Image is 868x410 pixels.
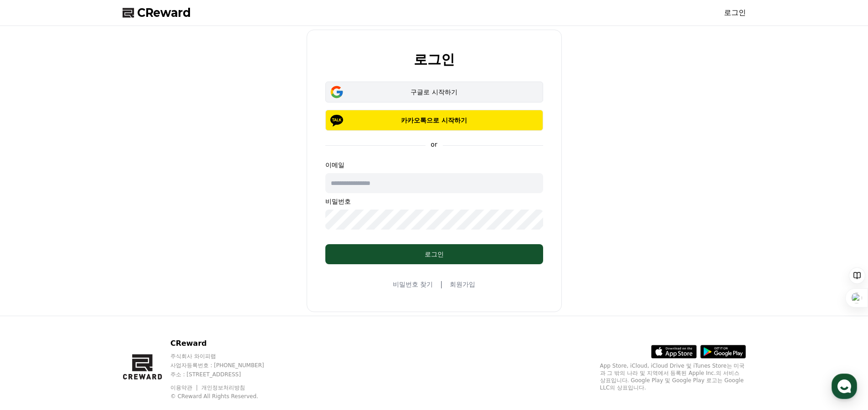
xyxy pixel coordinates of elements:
[123,5,191,20] a: CReward
[201,384,245,391] a: 개인정보처리방침
[3,289,60,312] a: 홈
[425,140,442,149] p: or
[60,289,118,312] a: 대화
[83,303,94,310] span: 대화
[450,280,475,289] a: 회원가입
[600,362,746,391] p: App Store, iCloud, iCloud Drive 및 iTunes Store는 미국과 그 밖의 나라 및 지역에서 등록된 Apple Inc.의 서비스 상표입니다. Goo...
[325,160,543,169] p: 이메일
[29,302,34,310] span: 홈
[393,280,433,289] a: 비밀번호 찾기
[170,338,282,349] p: CReward
[344,250,525,259] div: 로그인
[170,362,282,369] p: 사업자등록번호 : [PHONE_NUMBER]
[325,197,543,206] p: 비밀번호
[170,393,282,400] p: © CReward All Rights Reserved.
[325,110,543,131] button: 카카오톡으로 시작하기
[170,371,282,378] p: 주소 : [STREET_ADDRESS]
[339,116,530,125] p: 카카오톡으로 시작하기
[339,87,530,97] div: 구글로 시작하기
[170,353,282,360] p: 주식회사 와이피랩
[141,302,152,310] span: 설정
[137,5,191,20] span: CReward
[118,289,175,312] a: 설정
[414,52,455,67] h2: 로그인
[724,7,746,18] a: 로그인
[170,384,199,391] a: 이용약관
[325,82,543,102] button: 구글로 시작하기
[325,244,543,264] button: 로그인
[440,279,442,290] span: |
